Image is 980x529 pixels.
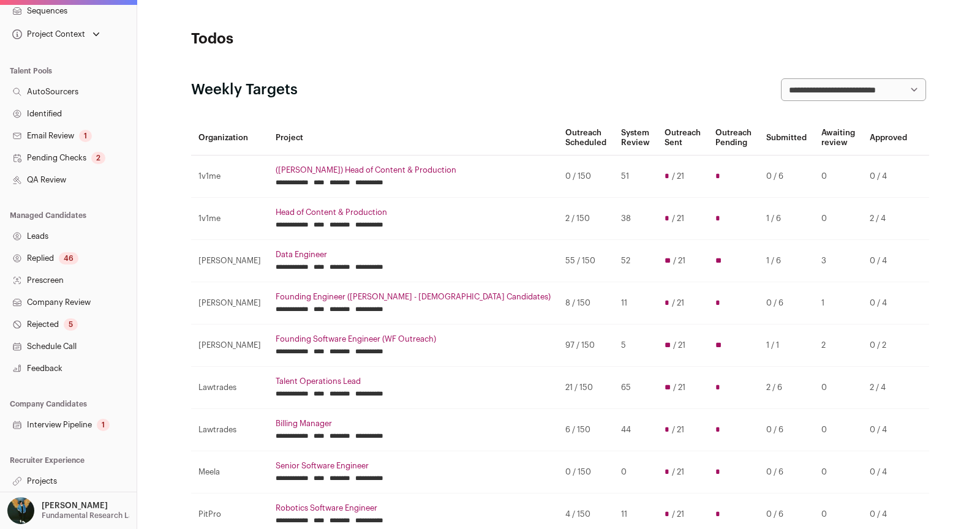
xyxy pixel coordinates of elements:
[673,340,685,350] span: / 21
[10,29,85,39] div: Project Context
[759,367,814,409] td: 2 / 6
[614,121,657,156] th: System Review
[814,409,862,451] td: 0
[276,292,551,302] a: Founding Engineer ([PERSON_NAME] - [DEMOGRAPHIC_DATA] Candidates)
[191,367,268,409] td: Lawtrades
[276,334,551,344] a: Founding Software Engineer (WF Outreach)
[862,451,914,493] td: 0 / 4
[614,325,657,367] td: 5
[759,198,814,240] td: 1 / 6
[672,214,684,223] span: / 21
[862,198,914,240] td: 2 / 4
[759,325,814,367] td: 1 / 1
[862,240,914,282] td: 0 / 4
[42,501,108,511] p: [PERSON_NAME]
[759,451,814,493] td: 0 / 6
[673,256,685,266] span: / 21
[10,26,102,43] button: Open dropdown
[614,198,657,240] td: 38
[191,409,268,451] td: Lawtrades
[558,240,614,282] td: 55 / 150
[64,318,78,331] div: 5
[814,325,862,367] td: 2
[814,240,862,282] td: 3
[276,208,551,217] a: Head of Content & Production
[558,409,614,451] td: 6 / 150
[42,511,141,520] p: Fundamental Research Labs
[276,250,551,260] a: Data Engineer
[614,156,657,198] td: 51
[814,121,862,156] th: Awaiting review
[614,451,657,493] td: 0
[276,503,551,513] a: Robotics Software Engineer
[862,409,914,451] td: 0 / 4
[7,497,34,524] img: 12031951-medium_jpg
[191,80,298,100] h2: Weekly Targets
[558,156,614,198] td: 0 / 150
[862,367,914,409] td: 2 / 4
[558,325,614,367] td: 97 / 150
[862,282,914,325] td: 0 / 4
[191,282,268,325] td: [PERSON_NAME]
[276,377,551,386] a: Talent Operations Lead
[558,367,614,409] td: 21 / 150
[657,121,708,156] th: Outreach Sent
[558,451,614,493] td: 0 / 150
[191,121,268,156] th: Organization
[191,156,268,198] td: 1v1me
[558,282,614,325] td: 8 / 150
[191,198,268,240] td: 1v1me
[558,121,614,156] th: Outreach Scheduled
[614,367,657,409] td: 65
[558,198,614,240] td: 2 / 150
[276,165,551,175] a: ([PERSON_NAME]) Head of Content & Production
[862,325,914,367] td: 0 / 2
[191,451,268,493] td: Meela
[672,509,684,519] span: / 21
[276,419,551,429] a: Billing Manager
[268,121,558,156] th: Project
[91,152,105,164] div: 2
[759,282,814,325] td: 0 / 6
[614,409,657,451] td: 44
[276,461,551,471] a: Senior Software Engineer
[672,467,684,477] span: / 21
[614,240,657,282] td: 52
[79,130,92,142] div: 1
[862,121,914,156] th: Approved
[759,156,814,198] td: 0 / 6
[708,121,759,156] th: Outreach Pending
[191,240,268,282] td: [PERSON_NAME]
[191,29,436,49] h1: Todos
[672,171,684,181] span: / 21
[814,156,862,198] td: 0
[862,156,914,198] td: 0 / 4
[614,282,657,325] td: 11
[759,121,814,156] th: Submitted
[672,425,684,435] span: / 21
[672,298,684,308] span: / 21
[5,497,132,524] button: Open dropdown
[814,282,862,325] td: 1
[59,252,78,264] div: 46
[191,325,268,367] td: [PERSON_NAME]
[814,198,862,240] td: 0
[97,419,110,431] div: 1
[814,451,862,493] td: 0
[759,409,814,451] td: 0 / 6
[814,367,862,409] td: 0
[673,383,685,392] span: / 21
[759,240,814,282] td: 1 / 6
